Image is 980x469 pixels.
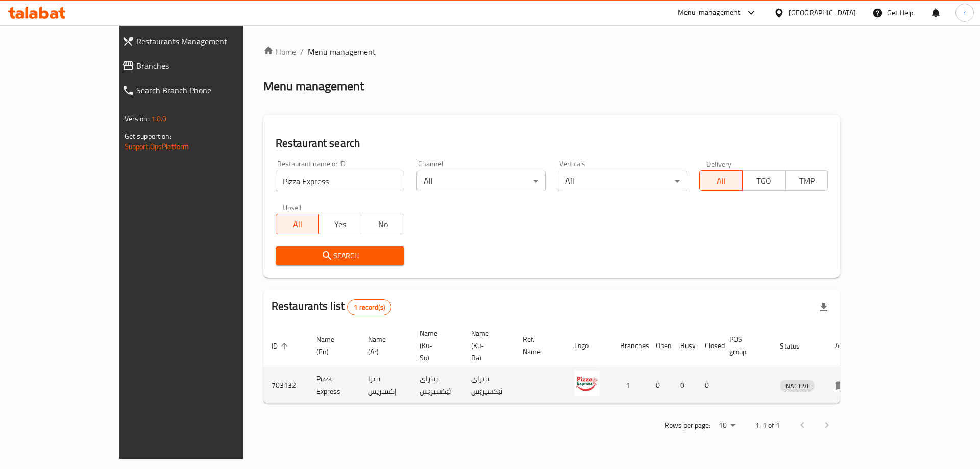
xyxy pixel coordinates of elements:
[263,45,841,58] nav: breadcrumb
[272,340,291,352] span: ID
[318,214,362,234] button: Yes
[276,214,319,234] button: All
[272,299,391,315] h2: Restaurants list
[347,299,391,315] div: Total records count
[316,333,348,358] span: Name (En)
[308,367,360,404] td: Pizza Express
[463,367,514,404] td: پیتزای ئێکسپرێس
[812,295,836,319] div: Export file
[612,324,648,367] th: Branches
[678,7,741,19] div: Menu-management
[790,174,824,188] span: TMP
[523,333,554,358] span: Ref. Name
[672,324,697,367] th: Busy
[789,7,856,18] div: [GEOGRAPHIC_DATA]
[263,324,862,404] table: enhanced table
[672,367,697,404] td: 0
[136,60,275,72] span: Branches
[558,171,687,191] div: All
[827,324,862,367] th: Action
[283,204,302,211] label: Upsell
[136,84,275,96] span: Search Branch Phone
[715,418,739,433] div: Rows per page:
[361,214,404,234] button: No
[365,217,400,232] span: No
[323,217,358,232] span: Yes
[963,7,966,18] span: r
[471,327,502,364] span: Name (Ku-Ba)
[755,419,780,432] p: 1-1 of 1
[151,112,167,126] span: 1.0.0
[420,327,451,364] span: Name (Ku-So)
[276,246,405,265] button: Search
[411,367,463,404] td: پیتزای ئێکسپرێس
[114,78,283,103] a: Search Branch Phone
[368,333,399,358] span: Name (Ar)
[780,380,815,392] span: INACTIVE
[612,367,648,404] td: 1
[263,78,364,94] h2: Menu management
[136,35,275,47] span: Restaurants Management
[280,217,315,232] span: All
[574,371,600,396] img: Pizza Express
[300,45,304,58] li: /
[308,45,376,58] span: Menu management
[697,367,721,404] td: 0
[348,303,391,312] span: 1 record(s)
[785,170,828,191] button: TMP
[114,29,283,54] a: Restaurants Management
[706,160,732,167] label: Delivery
[566,324,612,367] th: Logo
[125,112,150,126] span: Version:
[742,170,786,191] button: TGO
[360,367,411,404] td: بيتزا إكسبريس
[284,250,397,262] span: Search
[125,140,189,153] a: Support.OpsPlatform
[747,174,781,188] span: TGO
[697,324,721,367] th: Closed
[835,379,854,391] div: Menu
[114,54,283,78] a: Branches
[416,171,546,191] div: All
[704,174,739,188] span: All
[276,171,405,191] input: Search for restaurant name or ID..
[699,170,743,191] button: All
[276,136,828,151] h2: Restaurant search
[125,130,171,143] span: Get support on:
[648,367,672,404] td: 0
[648,324,672,367] th: Open
[729,333,759,358] span: POS group
[780,340,813,352] span: Status
[263,367,308,404] td: 703132
[665,419,710,432] p: Rows per page:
